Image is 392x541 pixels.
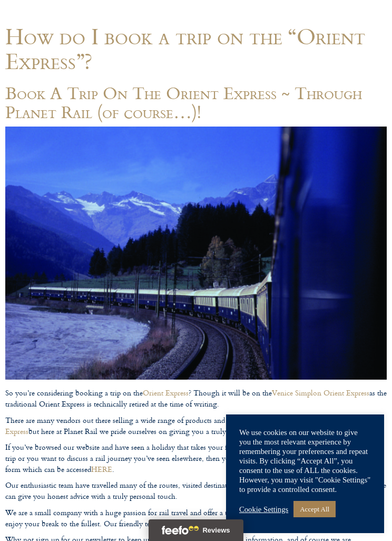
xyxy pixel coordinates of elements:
[5,441,387,475] p: If you’ve browsed our website and have seen a holiday that takes your fancy, you want to organise...
[239,428,371,494] div: We use cookies on our website to give you the most relevant experience by remembering your prefer...
[5,507,387,529] p: We are a small company with a huge passion for rail travel and offer a tailor made holiday allowi...
[5,414,365,437] a: Orient Express
[293,501,336,517] a: Accept All
[5,127,387,380] img: Orient Express Exterior View trip on the orient express
[5,24,387,74] h1: How do I book a trip on the “Orient Express”?
[143,387,189,398] a: Orient Express
[5,83,387,121] h1: Book A Trip On The Orient Express ~ Through Planet Rail (of course…)!
[5,414,387,437] p: There are many vendors out there selling a wide range of products and services related to the Ven...
[91,463,112,475] a: HERE
[239,505,288,514] a: Cookie Settings
[5,387,387,409] p: So you’re considering booking a trip on the ? Though it will be on the as the traditional Orient ...
[272,387,369,398] a: Venice Simplon Orient Express
[5,479,387,501] p: Our enthusiastic team have travelled many of the routes, visited destinations and enjoyed staying...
